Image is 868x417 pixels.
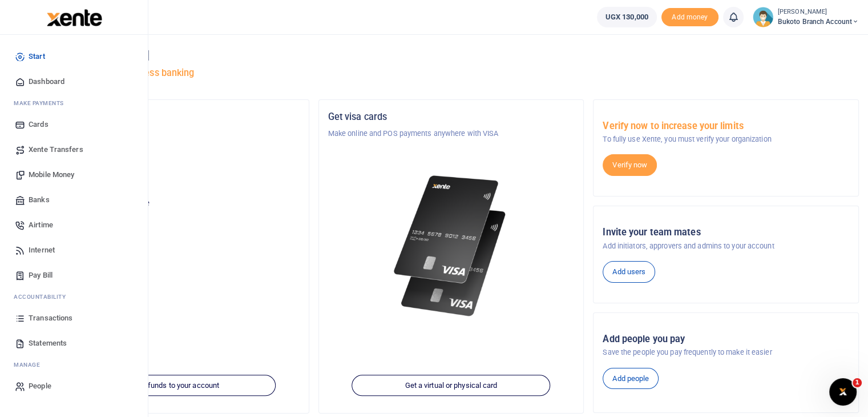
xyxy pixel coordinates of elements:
[853,378,862,387] span: 1
[77,375,276,396] a: Add funds to your account
[328,128,575,139] p: Make online and POS payments anywhere with VISA
[9,263,139,288] a: Pay Bill
[43,67,859,79] h5: Welcome to better business banking
[9,69,139,94] a: Dashboard
[29,338,67,349] span: Statements
[603,227,849,238] h5: Invite your team mates
[29,380,51,392] span: People
[352,375,551,396] a: Get a virtual or physical card
[9,94,139,112] li: M
[29,51,45,62] span: Start
[9,238,139,263] a: Internet
[29,270,53,281] span: Pay Bill
[9,137,139,162] a: Xente Transfers
[9,187,139,212] a: Banks
[592,7,661,27] li: Wallet ballance
[753,7,773,27] img: profile-user
[603,240,849,252] p: Add initiators, approvers and admins to your account
[603,347,849,358] p: Save the people you pay frequently to make it easier
[43,49,859,62] h4: Hello [PERSON_NAME]
[29,144,83,155] span: Xente Transfers
[9,374,139,399] a: People
[9,162,139,187] a: Mobile Money
[605,11,648,23] span: UGX 130,000
[597,7,657,27] a: UGX 130,000
[603,368,659,390] a: Add people
[19,360,41,369] span: anage
[29,219,53,231] span: Airtime
[29,119,49,130] span: Cards
[9,331,139,356] a: Statements
[829,378,857,406] iframe: Intercom live chat
[22,292,66,301] span: countability
[9,212,139,238] a: Airtime
[47,9,102,26] img: logo-large
[661,8,718,27] li: Toup your wallet
[9,288,139,306] li: Ac
[29,312,72,324] span: Transactions
[603,261,655,283] a: Add users
[29,194,50,206] span: Banks
[9,356,139,374] li: M
[778,17,859,27] span: Bukoto Branch account
[603,134,849,145] p: To fully use Xente, you must verify your organization
[661,8,718,27] span: Add money
[53,128,300,139] p: Tugende Limited
[603,154,657,176] a: Verify now
[328,111,575,123] h5: Get visa cards
[603,334,849,345] h5: Add people you pay
[53,111,300,123] h5: Organization
[46,13,102,21] a: logo-small logo-large logo-large
[753,7,859,27] a: profile-user [PERSON_NAME] Bukoto Branch account
[9,44,139,69] a: Start
[29,76,64,87] span: Dashboard
[661,12,718,21] a: Add money
[53,155,300,167] h5: Account
[19,99,64,107] span: ake Payments
[53,173,300,184] p: Bukoto Branch account
[603,121,849,132] h5: Verify now to increase your limits
[9,306,139,331] a: Transactions
[53,212,300,223] h5: UGX 1,065,100
[778,7,859,17] small: [PERSON_NAME]
[390,167,513,326] img: xente-_physical_cards.png
[29,169,74,181] span: Mobile Money
[53,198,300,209] p: Your current account balance
[9,112,139,137] a: Cards
[29,244,55,256] span: Internet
